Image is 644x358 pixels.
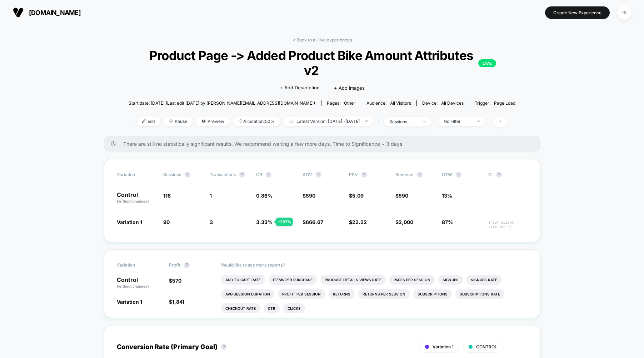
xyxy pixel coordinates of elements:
[163,172,181,177] span: Sessions
[117,199,149,203] span: (without changes)
[13,7,24,18] img: Visually logo
[352,193,364,199] span: 5.09
[365,120,368,122] img: end
[269,275,317,285] li: Items Per Purchase
[466,275,501,285] li: Signups Rate
[142,119,146,123] img: edit
[283,303,305,313] li: Clicks
[417,172,423,178] button: ?
[442,219,453,225] span: 87%
[280,84,320,91] span: + Add Description
[169,299,184,305] span: $
[256,219,273,225] span: 3.33 %
[233,116,280,126] span: Allocation: 50%
[433,344,454,349] span: Variation 1
[376,116,384,127] span: |
[221,303,260,313] li: Checkout Rate
[494,100,515,106] span: Page Load
[399,193,408,199] span: 590
[390,100,411,106] span: All Visitors
[389,275,435,285] li: Pages Per Session
[163,219,170,225] span: 90
[117,192,156,204] p: Control
[29,9,81,16] span: [DOMAIN_NAME]
[361,172,367,178] button: ?
[334,85,365,91] span: + Add Images
[327,100,355,106] div: Pages:
[306,193,315,199] span: 590
[278,289,325,299] li: Profit Per Session
[413,289,452,299] li: Subscriptions
[185,172,190,178] button: ?
[239,119,241,123] img: rebalance
[221,262,528,268] p: Would like to see more reports?
[617,6,631,20] div: RI
[256,172,262,177] span: CR
[488,194,528,204] span: ---
[399,219,413,225] span: 2,000
[169,278,181,284] span: $
[172,299,184,305] span: 1,841
[284,116,373,126] span: Latest Version: [DATE] - [DATE]
[444,119,472,124] div: No Filter
[303,219,323,225] span: $
[210,172,236,177] span: Transactions
[423,121,426,122] img: end
[129,100,315,106] span: Start date: [DATE] (Last edit [DATE] by [PERSON_NAME][EMAIL_ADDRESS][DOMAIN_NAME])
[358,289,410,299] li: Returns Per Session
[117,172,156,178] span: Variation
[11,7,83,18] button: [DOMAIN_NAME]
[306,219,323,225] span: 666.67
[172,278,181,284] span: 570
[221,344,227,350] button: ?
[488,220,528,229] span: Insufficient data for CI
[349,219,367,225] span: $
[117,277,162,289] p: Control
[289,119,293,123] img: calendar
[395,172,413,177] span: Revenue
[196,116,230,126] span: Preview
[117,219,142,225] span: Variation 1
[320,275,386,285] li: Product Details Views Rate
[117,262,156,268] span: Variation
[169,262,180,268] span: Profit
[475,100,515,106] div: Trigger:
[164,116,193,126] span: Pause
[256,193,273,199] span: 0.86 %
[456,172,461,178] button: ?
[123,141,526,147] span: There are still no statistically significant results. We recommend waiting a few more days . Time...
[478,120,480,122] img: end
[349,172,358,177] span: PSV
[329,289,355,299] li: Returns
[389,119,418,124] div: sessions
[496,172,502,178] button: ?
[276,218,293,226] div: + 287 %
[221,289,274,299] li: Avg Session Duration
[239,172,245,178] button: ?
[184,262,190,268] button: ?
[366,100,411,106] div: Audience:
[488,172,528,178] span: CI
[210,193,212,199] span: 1
[478,59,496,67] p: LIVE
[455,289,504,299] li: Subscriptions Rate
[221,275,265,285] li: Add To Cart Rate
[266,172,271,178] button: ?
[316,172,321,178] button: ?
[303,193,315,199] span: $
[615,5,633,20] button: RI
[395,219,413,225] span: $
[137,116,160,126] span: Edit
[163,193,171,199] span: 116
[117,284,149,288] span: (without changes)
[210,219,213,225] span: 3
[395,193,408,199] span: $
[352,219,367,225] span: 22.22
[293,37,352,43] a: < Back to all live experiences
[416,100,469,106] span: Device:
[349,193,364,199] span: $
[169,119,173,123] img: end
[264,303,280,313] li: Ctr
[117,299,142,305] span: Variation 1
[441,100,464,106] span: all devices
